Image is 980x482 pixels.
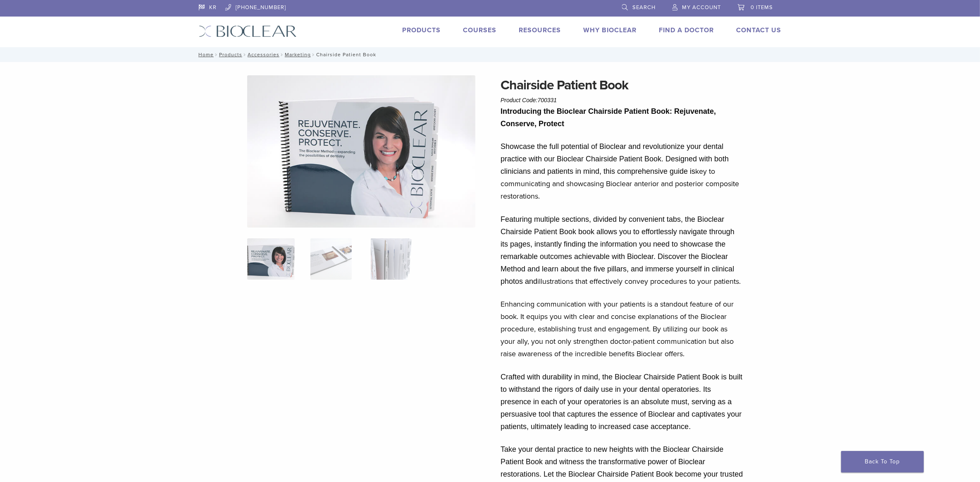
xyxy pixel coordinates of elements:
span: Featuring multiple sections, divided by convenient tabs, the Bioclear Chairside Patient Book book... [501,215,734,285]
span: / [311,53,316,57]
a: Courses [463,26,497,34]
img: Bioclear [199,25,297,37]
span: Product Code: [501,97,557,103]
a: Resources [519,26,561,34]
img: IMG_7942-324x324.jpg [247,238,295,280]
b: Introducing the Bioclear Chairside Patient Book: Rejuvenate, Conserve, Protect [501,107,716,128]
a: Home [196,52,214,58]
a: Products [403,26,441,34]
a: Why Bioclear [584,26,637,34]
span: Crafted with durability in mind, the Bioclear Chairside Patient Book is built to withstand the ri... [501,373,742,431]
a: Marketing [285,52,311,58]
span: / [242,53,248,57]
a: Find A Doctor [659,26,714,34]
p: Enhancing communication with your patients is a standout feature of our book. It equips you with ... [501,298,744,360]
span: Search [633,4,656,11]
span: / [214,53,219,57]
a: Back To Top [841,451,924,472]
span: My Account [682,4,721,11]
a: Accessories [248,52,279,58]
img: Chairside Patient Book - Image 2 [310,238,352,280]
p: illustrations that effectively convey procedures to your patients. [501,213,744,288]
p: key to communicating and showcasing Bioclear anterior and posterior composite restorations. [501,140,744,202]
a: Contact Us [737,26,782,34]
span: 0 items [751,4,773,11]
span: Showcase the full potential of Bioclear and revolutionize your dental practice with our Bioclear ... [501,142,729,175]
img: IMG_7942 [247,75,475,228]
nav: Chairside Patient Book [193,47,788,62]
a: Products [219,52,242,58]
span: 700331 [538,97,557,103]
img: Chairside Patient Book - Image 3 [371,238,412,280]
span: / [279,53,285,57]
h1: Chairside Patient Book [501,75,744,95]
